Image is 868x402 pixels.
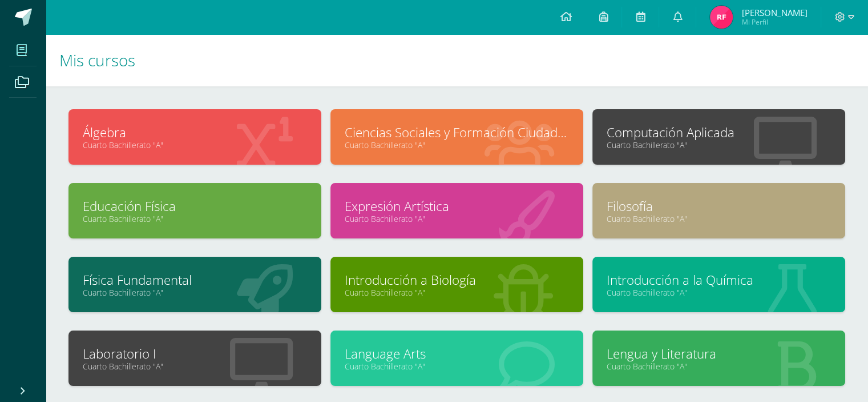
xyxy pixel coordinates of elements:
[345,361,569,372] a: Cuarto Bachillerato "A"
[345,213,569,224] a: Cuarto Bachillerato "A"
[741,7,807,18] span: [PERSON_NAME]
[607,361,831,372] a: Cuarto Bachillerato "A"
[83,287,307,298] a: Cuarto Bachillerato "A"
[83,140,307,150] a: Cuarto Bachillerato "A"
[83,271,307,289] a: Física Fundamental
[345,140,569,150] a: Cuarto Bachillerato "A"
[83,213,307,224] a: Cuarto Bachillerato "A"
[607,213,831,224] a: Cuarto Bachillerato "A"
[607,140,831,150] a: Cuarto Bachillerato "A"
[345,345,569,363] a: Language Arts
[59,49,135,71] span: Mis cursos
[83,197,307,215] a: Educación Física
[345,287,569,298] a: Cuarto Bachillerato "A"
[607,345,831,363] a: Lengua y Literatura
[607,124,831,141] a: Computación Aplicada
[710,6,733,29] img: 98c1aff794cafadb048230e273bcf95a.png
[345,271,569,289] a: Introducción a Biología
[607,271,831,289] a: Introducción a la Química
[83,361,307,372] a: Cuarto Bachillerato "A"
[741,17,807,27] span: Mi Perfil
[345,124,569,141] a: Ciencias Sociales y Formación Ciudadana
[607,197,831,215] a: Filosofía
[345,197,569,215] a: Expresión Artística
[83,345,307,363] a: Laboratorio I
[607,287,831,298] a: Cuarto Bachillerato "A"
[83,124,307,141] a: Álgebra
